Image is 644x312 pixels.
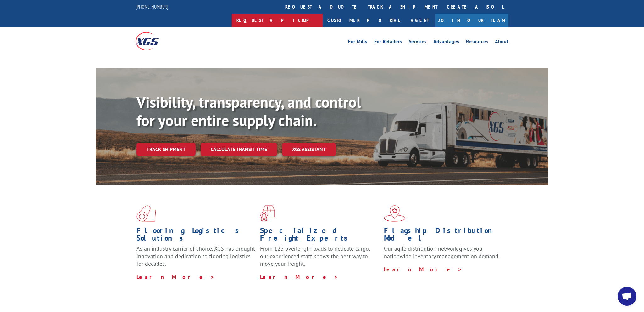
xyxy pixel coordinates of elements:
[232,14,323,27] a: Request a pickup
[433,39,459,46] a: Advantages
[348,39,367,46] a: For Mills
[136,205,156,222] img: xgs-icon-total-supply-chain-intelligence-red
[136,92,361,130] b: Visibility, transparency, and control for your entire supply chain.
[495,39,508,46] a: About
[435,14,508,27] a: Join Our Team
[404,14,435,27] a: Agent
[136,273,215,281] a: Learn More >
[384,266,462,273] a: Learn More >
[136,143,196,156] a: Track shipment
[384,245,500,260] span: Our agile distribution network gives you nationwide inventory management on demand.
[260,245,379,273] p: From 123 overlength loads to delicate cargo, our experienced staff knows the best way to move you...
[374,39,402,46] a: For Retailers
[409,39,426,46] a: Services
[136,227,255,245] h1: Flooring Logistics Solutions
[384,227,503,245] h1: Flagship Distribution Model
[260,273,338,281] a: Learn More >
[136,245,255,267] span: As an industry carrier of choice, XGS has brought innovation and dedication to flooring logistics...
[260,205,275,222] img: xgs-icon-focused-on-flooring-red
[618,287,636,306] a: Open chat
[323,14,404,27] a: Customer Portal
[384,205,406,222] img: xgs-icon-flagship-distribution-model-red
[282,143,336,156] a: XGS ASSISTANT
[260,227,379,245] h1: Specialized Freight Experts
[466,39,488,46] a: Resources
[201,143,277,156] a: Calculate transit time
[136,3,168,10] a: [PHONE_NUMBER]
